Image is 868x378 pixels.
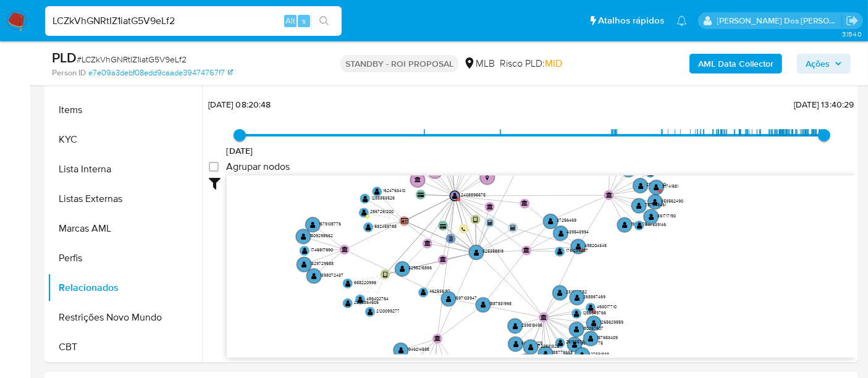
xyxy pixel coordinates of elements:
text: 1887831998 [489,300,512,306]
text: 180267507 [583,325,604,331]
a: Notificações [676,15,687,26]
input: Pesquise usuários ou casos... [45,13,342,29]
text:  [588,335,594,342]
text:  [461,227,465,232]
text:  [513,340,519,348]
button: Restrições Novo Mundo [48,303,202,332]
text: 787943461 [645,201,666,208]
text:  [654,183,660,191]
span: s [302,15,306,27]
span: # LCZkVhGNRtIZ1iatG5V9eLf2 [77,53,187,65]
text:  [310,220,316,228]
span: [DATE] 08:20:48 [208,98,271,111]
text:  [363,195,368,202]
text: 239818495 [521,321,542,327]
text:  [345,280,351,287]
text:  [576,243,581,250]
text: 1265629859 [600,319,623,325]
text:  [446,295,452,303]
text:  [580,351,586,358]
text: 1946014598 [407,346,429,352]
text: 37256469 [557,217,576,223]
text:  [481,301,486,308]
text: 447539146 [646,221,667,227]
button: AML Data Collector [689,54,782,73]
text: 439543994 [567,229,589,235]
text:  [452,192,458,199]
text:  [558,229,564,237]
text: 157653409 [597,334,618,340]
text: 2120099277 [376,307,400,313]
b: Person ID [52,67,86,78]
button: Marcas AML [48,214,202,243]
text:  [637,222,643,229]
span: MID [545,56,562,70]
span: Risco PLD: [500,57,562,70]
text: 462536187 [429,288,450,294]
text: 1265649766 [583,309,606,315]
text:  [424,240,431,246]
span: [DATE] 13:40:29 [794,98,854,111]
text:  [575,294,580,301]
text:  [345,300,351,307]
text:  [574,310,579,317]
text:  [588,304,594,311]
p: renato.lopes@mercadopago.com.br [717,15,842,27]
text:  [474,248,479,256]
text:  [449,235,453,241]
text: 1722831328 [537,342,559,348]
text: 1697103947 [455,294,477,300]
text:  [368,308,373,316]
text:  [398,346,404,354]
text:  [606,192,612,198]
text: 1329729588 [310,260,334,266]
button: Items [48,95,202,125]
text:  [301,233,306,240]
text: 2408895678 [461,191,486,198]
text: 1751238487 [566,247,588,253]
text:  [510,225,516,230]
text:  [636,202,642,209]
span: [DATE] [227,145,253,157]
text:  [513,322,518,330]
span: 3.154.0 [842,29,862,39]
text:  [648,169,654,176]
span: Atalhos rápidos [598,14,664,27]
text: 463017710 [597,303,617,309]
text: 427591838 [588,350,609,356]
text: 353562490 [661,197,683,203]
input: Agrupar nodos [209,162,219,172]
text: 2368854505 [354,299,379,305]
button: Ações [797,54,851,73]
text:  [622,221,628,229]
text:  [383,271,387,278]
text: 231054782 [566,288,587,295]
text:  [311,272,317,280]
button: Relacionados [48,273,202,303]
text:  [358,296,363,303]
text:  [486,174,489,180]
text:  [528,343,534,351]
text: 1509298662 [310,232,333,238]
span: Agrupar nodos [226,161,290,173]
text: 456402764 [366,295,389,301]
text: 532459768 [374,223,397,229]
text:  [591,319,597,327]
text:  [342,246,348,252]
text:  [653,198,659,206]
text:  [440,223,447,228]
text: 1624763410 [383,187,405,193]
text:  [638,182,644,189]
a: Sair [846,14,859,27]
text: 498204345 [584,242,607,248]
text: 1746917990 [311,246,333,253]
text:  [558,339,563,346]
text: 361717190 [657,212,676,218]
button: Listas Externas [48,184,202,214]
text:  [522,200,528,206]
text:  [361,209,367,216]
text: 668220996 [354,279,376,285]
text:  [401,217,408,224]
text:  [649,213,654,220]
text:  [543,350,549,357]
